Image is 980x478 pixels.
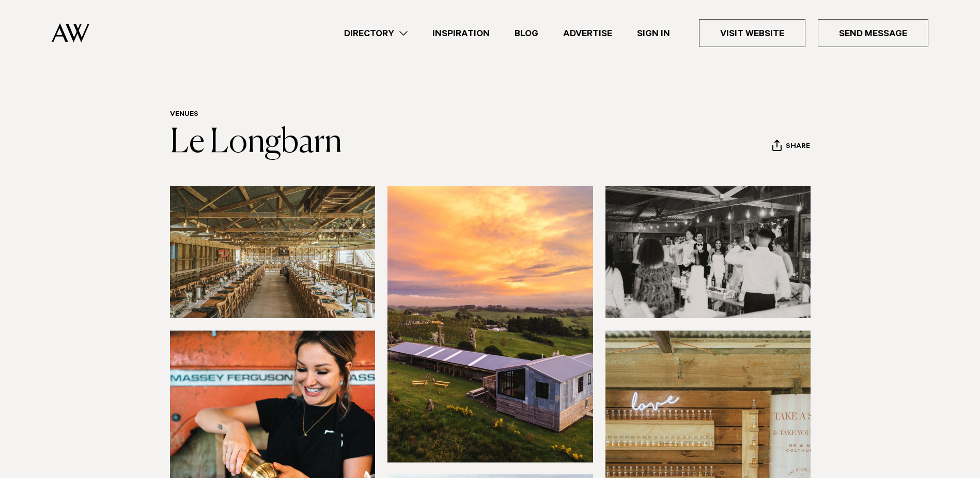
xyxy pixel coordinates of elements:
a: Directory [332,26,420,40]
a: Sign In [625,26,682,40]
a: Send Message [818,19,928,47]
button: Share [772,139,811,155]
a: Blog [502,26,551,40]
img: Auckland Weddings Logo [52,23,89,42]
span: Share [786,142,810,152]
a: Inspiration [420,26,502,40]
a: Advertise [551,26,625,40]
a: Le Longbarn [170,126,342,159]
a: Venues [170,111,198,119]
a: Visit Website [699,19,805,47]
